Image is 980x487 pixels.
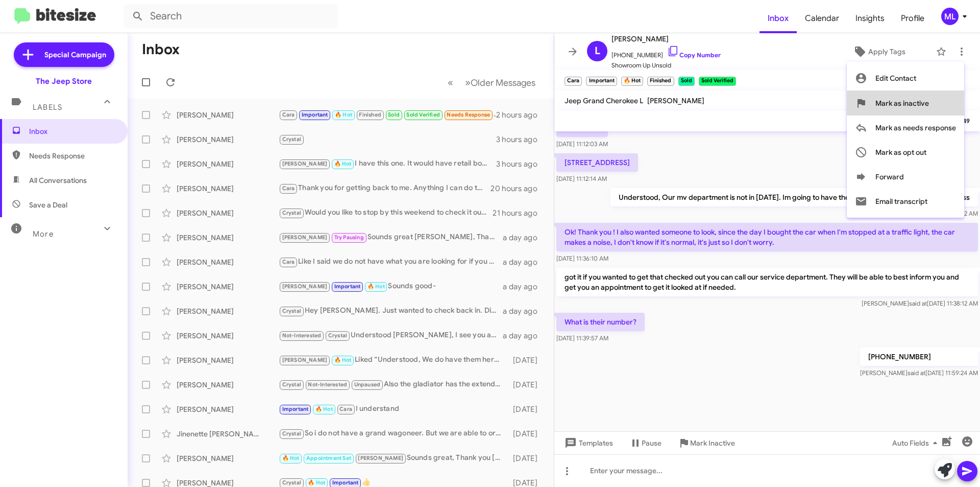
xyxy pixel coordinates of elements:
[847,189,964,214] button: Email transcript
[875,115,956,140] span: Mark as needs response
[875,140,926,165] span: Mark as opt out
[875,91,929,115] span: Mark as inactive
[875,66,916,90] span: Edit Contact
[847,165,964,189] button: Forward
